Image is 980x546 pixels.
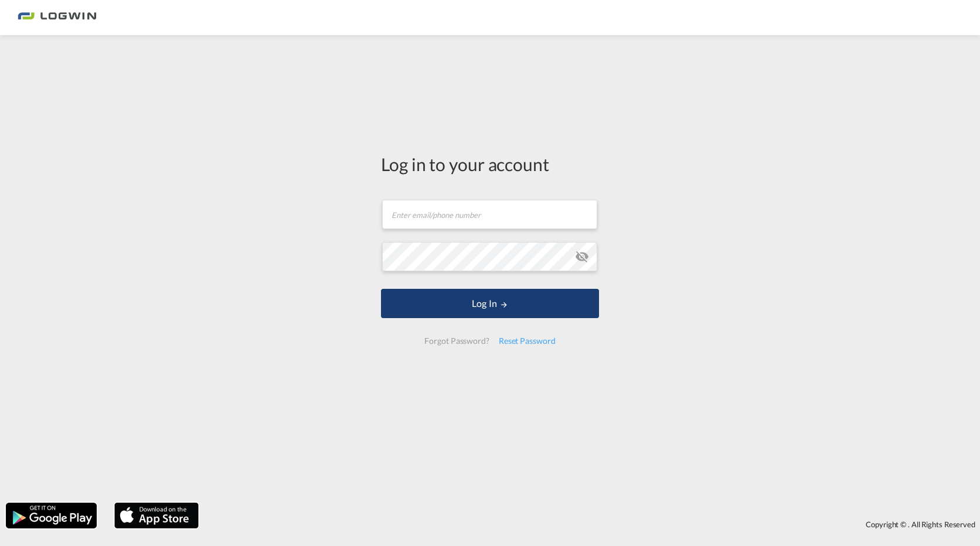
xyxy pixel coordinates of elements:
[381,289,599,318] button: LOGIN
[5,501,98,530] img: google.png
[382,200,597,229] input: Enter email/phone number
[575,250,589,264] md-icon: icon-eye-off
[205,514,980,534] div: Copyright © . All Rights Reserved
[420,330,494,352] div: Forgot Password?
[494,330,560,352] div: Reset Password
[18,5,97,31] img: bc73a0e0d8c111efacd525e4c8ad7d32.png
[113,501,200,530] img: apple.png
[381,152,599,176] div: Log in to your account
